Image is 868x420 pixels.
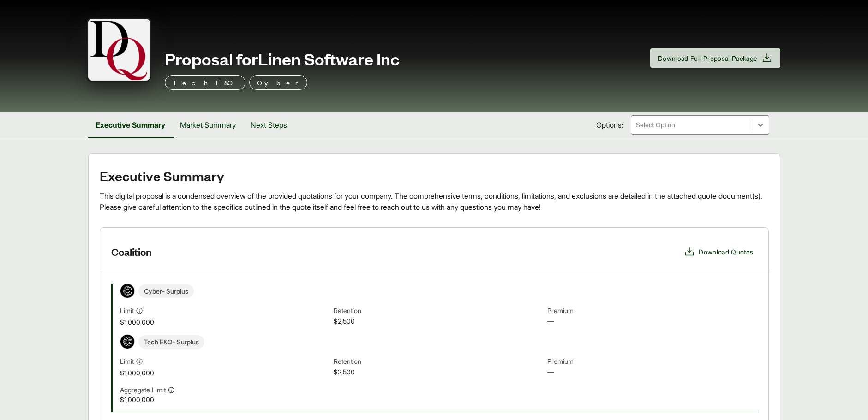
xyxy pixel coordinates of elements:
[547,306,757,316] span: Premium
[596,119,623,130] span: Options:
[100,168,769,183] h2: Executive Summary
[120,395,330,404] span: $1,000,000
[547,356,757,367] span: Premium
[658,53,758,63] span: Download Full Proposal Package
[650,48,780,68] button: Download Full Proposal Package
[699,247,753,257] span: Download Quotes
[120,335,134,349] img: Coalition
[680,243,757,261] button: Download Quotes
[138,284,194,298] span: Cyber - Surplus
[334,306,544,316] span: Retention
[334,316,544,327] span: $2,500
[120,284,134,298] img: Coalition
[334,356,544,367] span: Retention
[243,112,294,138] button: Next Steps
[173,112,243,138] button: Market Summary
[120,368,330,378] span: $1,000,000
[257,77,299,88] p: Cyber
[165,49,400,68] span: Proposal for Linen Software Inc
[120,306,134,315] span: Limit
[138,335,204,349] span: Tech E&O - Surplus
[547,367,757,378] span: —
[120,385,166,395] span: Aggregate Limit
[88,112,173,138] button: Executive Summary
[547,316,757,327] span: —
[111,245,152,259] h3: Coalition
[173,77,238,88] p: Tech E&O
[100,190,769,213] div: This digital proposal is a condensed overview of the provided quotations for your company. The co...
[120,317,330,327] span: $1,000,000
[334,367,544,378] span: $2,500
[120,356,134,366] span: Limit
